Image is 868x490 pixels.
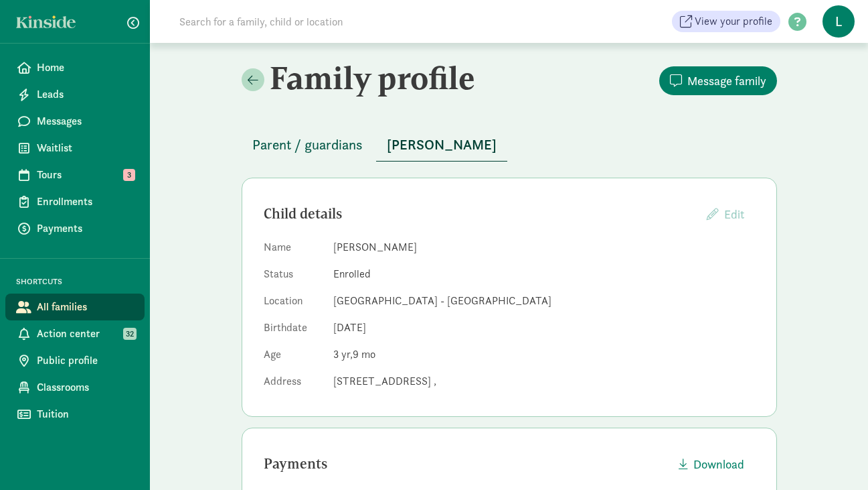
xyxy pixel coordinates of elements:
[5,81,145,108] a: Leads
[5,108,145,135] a: Messages
[5,162,145,188] a: Tours 3
[37,406,134,422] span: Tuition
[659,66,777,95] button: Message family
[693,455,744,473] span: Download
[242,129,373,161] button: Parent / guardians
[242,59,507,97] h2: Family profile
[264,203,696,225] div: Child details
[37,86,134,103] span: Leads
[668,450,755,479] button: Download
[387,134,497,156] span: [PERSON_NAME]
[5,374,145,401] a: Classrooms
[37,194,134,210] span: Enrollments
[37,326,134,342] span: Action center
[264,266,323,288] dt: Status
[264,239,323,261] dt: Name
[5,215,145,242] a: Payments
[5,135,145,162] a: Waitlist
[687,72,766,90] span: Message family
[171,8,547,35] input: Search for a family, child or location
[37,299,134,315] span: All families
[333,293,755,309] dd: [GEOGRAPHIC_DATA] - [GEOGRAPHIC_DATA]
[333,239,755,255] dd: [PERSON_NAME]
[264,293,323,314] dt: Location
[264,373,323,395] dt: Address
[5,188,145,215] a: Enrollments
[264,320,323,341] dt: Birthdate
[696,200,755,229] button: Edit
[5,401,145,428] a: Tuition
[333,320,366,334] span: [DATE]
[5,320,145,347] a: Action center 32
[37,221,134,237] span: Payments
[353,347,375,361] span: 9
[264,347,323,368] dt: Age
[37,140,134,156] span: Waitlist
[37,353,134,369] span: Public profile
[695,13,772,29] span: View your profile
[5,54,145,81] a: Home
[37,167,134,183] span: Tours
[5,347,145,374] a: Public profile
[242,137,373,153] a: Parent / guardians
[376,137,507,153] a: [PERSON_NAME]
[822,5,855,38] span: L
[333,347,353,361] span: 3
[724,206,744,222] span: Edit
[672,11,780,32] a: View your profile
[376,129,507,162] button: [PERSON_NAME]
[37,60,134,76] span: Home
[801,426,868,490] iframe: Chat Widget
[264,453,668,475] div: Payments
[333,373,755,389] dd: [STREET_ADDRESS] ,
[37,379,134,395] span: Classrooms
[252,134,363,156] span: Parent / guardians
[5,294,145,320] a: All families
[123,328,137,340] span: 32
[37,113,134,129] span: Messages
[333,266,755,282] dd: Enrolled
[123,169,135,181] span: 3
